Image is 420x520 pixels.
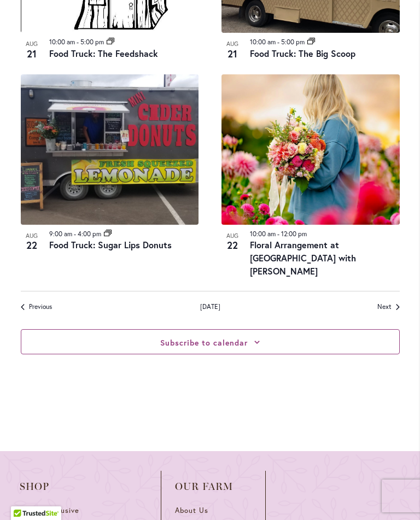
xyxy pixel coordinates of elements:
a: Food Truck: The Feedshack [49,48,158,59]
time: 10:00 am [250,230,276,238]
span: Aug [21,231,43,241]
span: Next [377,302,392,312]
time: 9:00 am [49,230,72,238]
span: 22 [221,238,243,253]
span: 21 [21,46,43,61]
span: - [277,230,279,238]
span: - [74,230,76,238]
span: Aug [221,39,243,49]
span: Our Farm [175,481,252,492]
a: Click to select today's date [200,302,220,312]
a: Floral Arrangement at [GEOGRAPHIC_DATA] with [PERSON_NAME] [250,239,356,277]
time: 10:00 am [49,38,75,46]
time: 4:00 pm [78,230,101,238]
img: 8d3a645049150f2348711eb225d4dedd [221,74,400,225]
time: 12:00 pm [281,230,307,238]
span: Aug [21,39,43,49]
span: 22 [21,238,43,253]
iframe: Launch Accessibility Center [8,481,39,512]
span: About Us [175,506,208,515]
a: Food Truck: Sugar Lips Donuts [49,239,172,250]
span: Previous [29,302,52,312]
span: - [277,38,279,46]
a: Next Events [377,302,400,312]
span: Shop [20,481,147,492]
time: 5:00 pm [281,38,305,46]
time: 5:00 pm [80,38,104,46]
span: 21 [221,46,243,61]
span: Aug [221,231,243,241]
a: Previous Events [21,302,52,312]
span: - [77,38,79,46]
img: Food Truck: Sugar Lips Apple Cider Donuts [21,74,199,225]
a: Food Truck: The Big Scoop [250,48,355,59]
button: Subscribe to calendar [160,337,247,348]
time: 10:00 am [250,38,276,46]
